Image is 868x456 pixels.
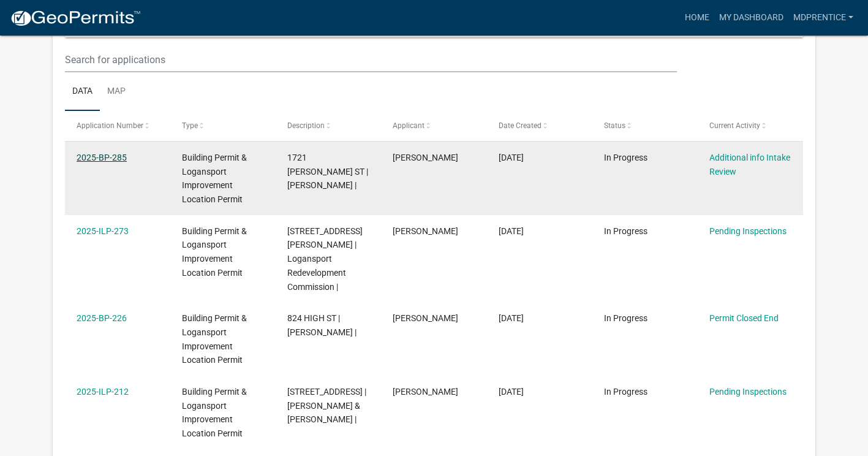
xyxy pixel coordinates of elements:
[182,226,247,278] span: Building Permit & Logansport Improvement Location Permit
[604,226,647,236] span: In Progress
[77,387,129,397] a: 2025-ILP-212
[709,121,760,130] span: Current Activity
[709,313,779,323] a: Permit Closed End
[182,313,247,365] span: Building Permit & Logansport Improvement Location Permit
[604,121,625,130] span: Status
[709,226,787,236] a: Pending Inspections
[287,153,368,191] span: 1721 BUCHANAN ST | Horton, Deborah K |
[499,387,524,397] span: 06/30/2025
[393,121,425,130] span: Applicant
[77,121,143,130] span: Application Number
[499,121,542,130] span: Date Created
[393,226,458,236] span: Mike Prentice
[604,153,647,162] span: In Progress
[182,121,198,130] span: Type
[170,111,276,140] datatable-header-cell: Type
[100,72,133,112] a: Map
[77,313,127,323] a: 2025-BP-226
[499,226,524,236] span: 08/06/2025
[182,153,247,204] span: Building Permit & Logansport Improvement Location Permit
[77,153,127,162] a: 2025-BP-285
[698,111,803,140] datatable-header-cell: Current Activity
[714,6,788,29] a: My Dashboard
[77,226,129,236] a: 2025-ILP-273
[393,313,458,323] span: Mike Prentice
[709,387,787,397] a: Pending Inspections
[499,313,524,323] span: 07/09/2025
[381,111,486,140] datatable-header-cell: Applicant
[393,387,458,397] span: Mike Prentice
[287,226,363,292] span: 4012 MIKE ANDERSON LN | Logansport Redevelopment Commission |
[604,387,647,397] span: In Progress
[592,111,698,140] datatable-header-cell: Status
[276,111,381,140] datatable-header-cell: Description
[604,313,647,323] span: In Progress
[287,387,366,425] span: 111 N DINGO DR | LeBouef, Kenneth R & Wilma L |
[287,313,357,337] span: 824 HIGH ST | Williamson, Judith |
[182,387,247,438] span: Building Permit & Logansport Improvement Location Permit
[393,153,458,162] span: Mike Prentice
[499,153,524,162] span: 08/11/2025
[287,121,325,130] span: Description
[65,111,170,140] datatable-header-cell: Application Number
[486,111,592,140] datatable-header-cell: Date Created
[65,47,677,72] input: Search for applications
[788,6,858,29] a: mdprentice
[709,153,790,177] a: Additional info Intake Review
[680,6,714,29] a: Home
[65,72,100,112] a: Data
